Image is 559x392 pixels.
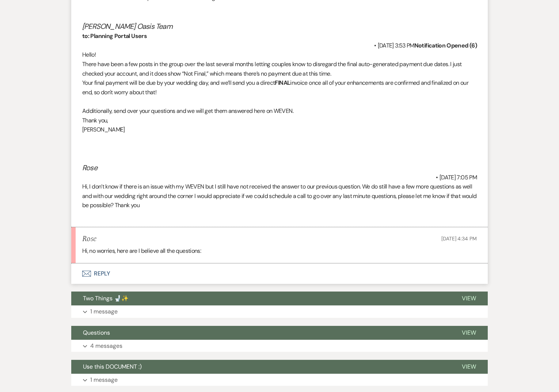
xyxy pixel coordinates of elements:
span: Your final payment will be due by your wedding day, and we’ll send you a direct [82,79,275,87]
strong: to: Planning Portal Users [82,32,147,40]
p: 1 message [90,375,118,385]
h5: Rose [82,235,96,244]
button: 1 message [71,374,488,386]
p: [PERSON_NAME] [82,125,477,134]
span: [DATE] 4:34 PM [441,235,477,242]
span: There have been a few posts in the group over the last several months letting couples know to dis... [82,60,461,77]
em: [PERSON_NAME] Oasis Team [82,22,172,31]
button: Two Things 🚽✨ [71,292,450,305]
p: 1 message [90,307,118,316]
strong: FINAL [275,79,290,87]
p: 4 messages [90,341,122,351]
span: invoice once all of your enhancements are confirmed and finalized on our end, so don't worry abou... [82,79,468,96]
span: Use this DOCUMENT :) [83,363,142,370]
button: 1 message [71,305,488,318]
button: Use this DOCUMENT :) [71,360,450,374]
span: View [462,294,476,302]
span: [DATE] 7:05 PM [440,174,477,181]
strong: Notification Opened (6) [414,42,477,49]
span: View [462,329,476,336]
span: Questions [83,329,110,336]
button: Reply [71,263,488,284]
span: [DATE] 3:53 PM [378,42,414,49]
span: Hello! [82,51,96,58]
span: View [462,363,476,370]
p: Thank you, [82,116,477,125]
span: Two Things 🚽✨ [83,294,129,302]
div: Hi, no worries, here are I believe all the questions: [82,246,477,256]
button: View [450,292,488,305]
em: Rose [82,163,97,172]
span: Hi, I don’t know if there is an issue with my WEVEN but I still have not received the answer to o... [82,183,476,209]
button: View [450,326,488,340]
button: Questions [71,326,450,340]
button: 4 messages [71,340,488,352]
p: Additionally, send over your questions and we will get them answered here on WEVEN. [82,106,477,116]
button: View [450,360,488,374]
